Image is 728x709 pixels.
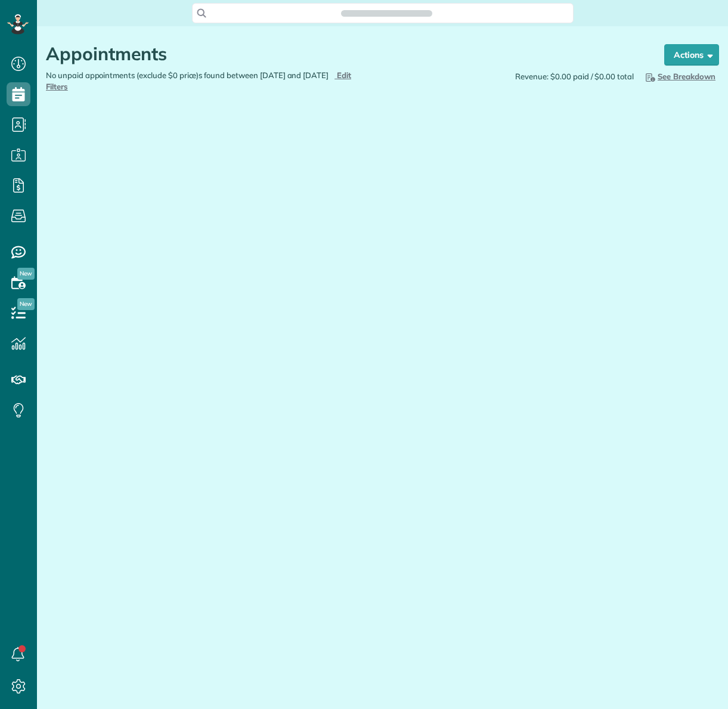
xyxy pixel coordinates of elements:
span: Revenue: $0.00 paid / $0.00 total [515,71,634,82]
button: See Breakdown [640,70,719,83]
span: New [17,298,35,310]
button: Actions [664,44,719,66]
span: See Breakdown [643,72,715,81]
div: No unpaid appointments (exclude $0 price)s found between [DATE] and [DATE] [37,70,383,92]
h1: Appointments [46,44,642,64]
span: New [17,268,35,280]
a: Edit Filters [46,70,351,91]
span: Search ZenMaid… [353,7,420,19]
